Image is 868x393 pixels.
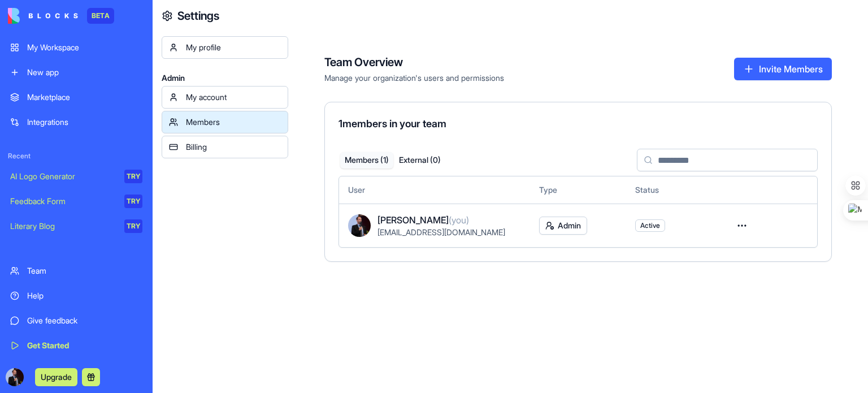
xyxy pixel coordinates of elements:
[87,8,114,24] div: BETA
[3,260,149,282] a: Team
[27,67,142,78] div: New app
[3,165,149,188] a: AI Logo GeneratorTRY
[27,116,142,128] div: Integrations
[3,36,149,59] a: My Workspace
[124,219,142,233] div: TRY
[3,111,149,133] a: Integrations
[186,42,281,53] div: My profile
[3,309,149,332] a: Give feedback
[324,72,504,84] span: Manage your organization's users and permissions
[162,36,288,59] a: My profile
[393,152,446,169] button: External ( 0 )
[338,118,446,129] span: 1 members in your team
[377,227,505,237] span: [EMAIL_ADDRESS][DOMAIN_NAME]
[10,196,116,207] div: Feedback Form
[3,284,149,307] a: Help
[3,61,149,84] a: New app
[3,215,149,237] a: Literary BlogTRY
[27,340,142,351] div: Get Started
[3,190,149,213] a: Feedback FormTRY
[27,265,142,277] div: Team
[35,371,77,382] a: Upgrade
[324,54,504,70] h4: Team Overview
[3,86,149,109] a: Marketplace
[734,58,832,80] button: Invite Members
[186,92,281,103] div: My account
[8,8,114,24] a: BETA
[377,213,469,227] span: [PERSON_NAME]
[162,136,288,158] a: Billing
[339,176,530,204] th: User
[635,184,713,196] div: Status
[558,220,581,231] span: Admin
[3,334,149,357] a: Get Started
[3,152,149,161] span: Recent
[27,315,142,326] div: Give feedback
[124,195,142,208] div: TRY
[162,86,288,109] a: My account
[27,290,142,301] div: Help
[27,92,142,103] div: Marketplace
[340,152,393,169] button: Members ( 1 )
[539,217,587,235] button: Admin
[10,171,116,182] div: AI Logo Generator
[27,42,142,53] div: My Workspace
[640,221,660,230] span: Active
[35,368,77,386] button: Upgrade
[8,8,78,24] img: logo
[177,8,219,24] h4: Settings
[186,141,281,153] div: Billing
[186,116,281,128] div: Members
[10,221,116,232] div: Literary Blog
[162,111,288,133] a: Members
[124,170,142,183] div: TRY
[539,184,617,196] div: Type
[162,72,288,84] span: Admin
[6,368,24,386] img: ACg8ocJiKylbETdGd3QXL0ODjv-QiG0LIiokrWDZnwk6PsDx-AGM5sA=s96-c
[348,214,371,237] img: ACg8ocJiKylbETdGd3QXL0ODjv-QiG0LIiokrWDZnwk6PsDx-AGM5sA=s96-c
[449,214,469,226] span: (you)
